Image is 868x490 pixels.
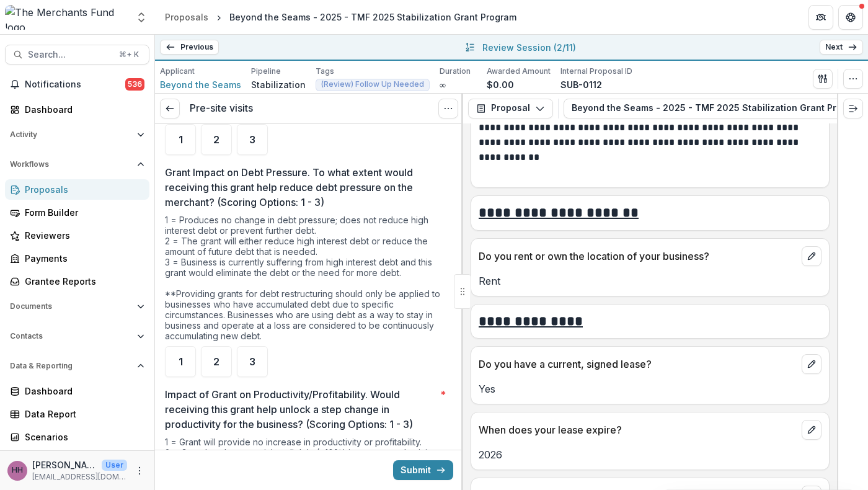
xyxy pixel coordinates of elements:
span: 1 [179,135,183,145]
button: edit [802,354,821,374]
button: All submissions [463,40,477,55]
div: Grantee Reports [25,275,139,288]
p: SUB-0112 [560,78,602,91]
span: Data & Reporting [10,362,132,370]
p: $0.00 [487,78,514,91]
div: ⌘ + K [117,48,141,61]
p: Duration [440,66,471,77]
p: Internal Proposal ID [560,66,632,77]
div: Scenarios [25,430,139,443]
span: Documents [10,302,132,311]
a: Form Builder [5,202,149,223]
a: Beyond the Seams [160,78,241,91]
span: Activity [10,130,132,139]
span: 536 [125,78,144,91]
p: [PERSON_NAME] [32,458,97,471]
a: Scenarios [5,427,149,447]
a: Grantee Reports [5,271,149,292]
a: Payments [5,248,149,269]
span: 2 [213,135,219,145]
p: 2026 [479,447,821,462]
p: ∞ [440,78,446,91]
button: Open Contacts [5,326,149,346]
span: 1 [179,357,183,367]
p: Applicant [160,66,195,77]
span: Workflows [10,160,132,169]
a: Dashboard [5,381,149,401]
button: Search... [5,45,149,65]
div: Dashboard [25,385,139,398]
button: Notifications536 [5,74,149,94]
p: Rent [479,274,821,288]
div: Reviewers [25,229,139,242]
div: 1 = Produces no change in debt pressure; does not reduce high interest debt or prevent further de... [165,215,453,346]
button: Options [438,99,458,118]
span: Contacts [10,332,132,341]
span: 3 [249,357,255,367]
a: Proposals [160,8,213,26]
p: Review Session ( 2/11 ) [482,41,576,54]
p: Tags [316,66,334,77]
span: 2 [213,357,219,367]
a: Data Report [5,404,149,424]
p: Yes [479,381,821,396]
p: Awarded Amount [487,66,551,77]
span: 3 [249,135,255,145]
img: The Merchants Fund logo [5,5,128,30]
p: Pipeline [251,66,281,77]
button: Submit [393,460,453,480]
div: Data Report [25,408,139,421]
button: More [132,463,147,478]
p: When does your lease expire? [479,422,797,437]
p: Stabilization [251,78,306,91]
p: Grant Impact on Debt Pressure. To what extent would receiving this grant help reduce debt pressur... [165,165,446,210]
a: Proposals [5,179,149,200]
a: Next [820,40,863,55]
button: Open Data & Reporting [5,356,149,376]
button: Open Documents [5,296,149,316]
p: Impact of Grant on Productivity/Profitability. Would receiving this grant help unlock a step chan... [165,387,435,432]
div: Helen Horstmann-Allen [12,466,23,474]
button: edit [802,420,821,440]
button: edit [802,246,821,266]
nav: breadcrumb [160,8,521,26]
div: Form Builder [25,206,139,219]
button: Expand right [843,99,863,118]
button: Open Activity [5,125,149,145]
button: Proposal [468,99,553,118]
p: Do you have a current, signed lease? [479,357,797,372]
div: Dashboard [25,103,139,116]
button: Get Help [838,5,863,30]
a: Dashboard [5,99,149,120]
h3: Pre-site visits [190,102,253,114]
div: Payments [25,252,139,265]
a: Reviewers [5,225,149,246]
button: Partners [808,5,833,30]
p: [EMAIL_ADDRESS][DOMAIN_NAME] [32,471,127,483]
span: (Review) Follow Up Needed [321,80,424,89]
p: Do you rent or own the location of your business? [479,249,797,264]
button: Open entity switcher [133,5,150,30]
button: Open Workflows [5,154,149,174]
div: Proposals [25,183,139,196]
span: Notifications [25,79,125,90]
p: User [102,460,127,471]
a: Previous [160,40,219,55]
span: Search... [28,50,112,60]
div: Beyond the Seams - 2025 - TMF 2025 Stabilization Grant Program [229,11,516,24]
div: Proposals [165,11,208,24]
